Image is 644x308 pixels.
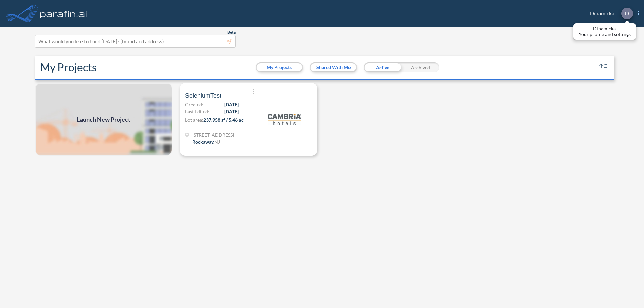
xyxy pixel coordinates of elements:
[224,108,239,115] span: [DATE]
[40,61,97,74] h2: My Projects
[185,108,209,115] span: Last Edited:
[268,103,301,136] img: logo
[311,63,356,71] button: Shared With Me
[214,139,220,145] span: NJ
[579,32,631,37] p: Your profile and settings
[185,117,203,123] span: Lot area:
[35,83,172,156] img: add
[35,83,172,156] a: Launch New Project
[185,91,221,100] span: SeleniumTest
[625,10,629,16] p: D
[192,138,220,145] div: Rockaway, NJ
[598,62,609,73] button: sort
[401,62,439,72] div: Archived
[192,139,214,145] span: Rockaway ,
[203,117,244,123] span: 237,958 sf / 5.46 ac
[77,115,130,124] span: Launch New Project
[364,62,401,72] div: Active
[224,101,239,108] span: [DATE]
[579,26,631,32] p: Dinamicka
[192,131,234,138] span: 321 Mt Hope Ave
[227,29,236,35] span: Beta
[185,101,203,108] span: Created:
[257,63,302,71] button: My Projects
[39,7,88,20] img: logo
[580,8,639,19] div: Dinamicka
